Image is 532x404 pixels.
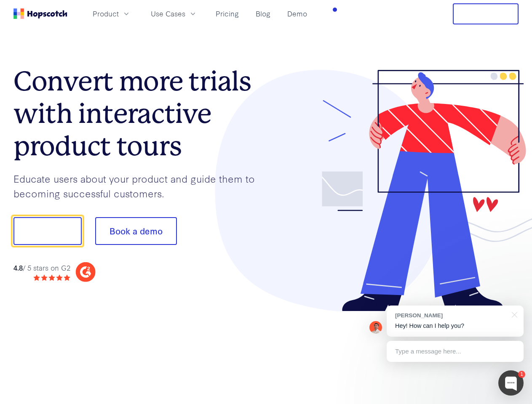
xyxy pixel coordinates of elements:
div: 1 [518,371,525,378]
div: [PERSON_NAME] [395,311,507,319]
a: Demo [284,7,310,21]
p: Educate users about your product and guide them to becoming successful customers. [13,171,266,200]
button: Use Cases [146,7,202,21]
span: Product [93,8,119,19]
button: Book a demo [95,217,177,245]
img: Mark Spera [369,321,382,334]
button: Free Trial [453,3,519,24]
strong: 4.8 [13,263,23,272]
a: Blog [252,7,274,21]
div: / 5 stars on G2 [13,263,70,273]
span: Use Cases [151,8,185,19]
div: Type a message here... [387,341,524,362]
p: Hey! How can I help you? [395,322,515,330]
button: Show me! [13,217,82,245]
a: Pricing [212,7,242,21]
a: Home [13,8,67,19]
h1: Convert more trials with interactive product tours [13,65,266,162]
button: Product [88,7,136,21]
